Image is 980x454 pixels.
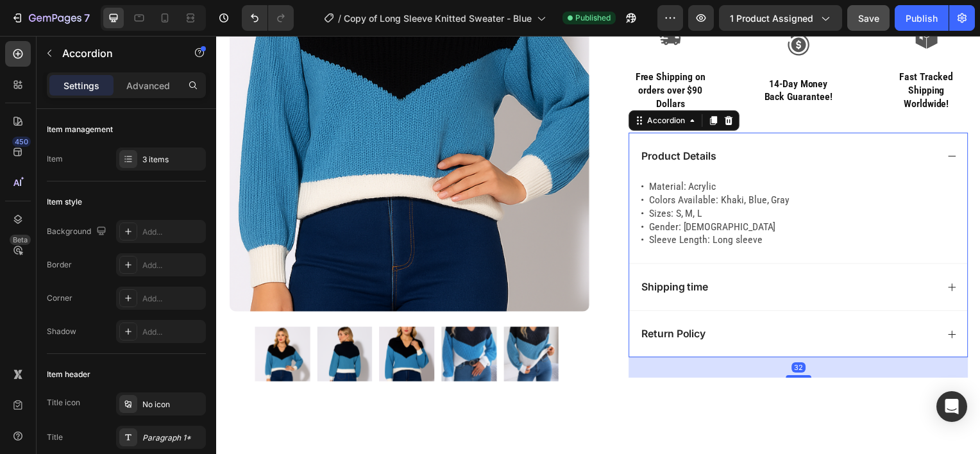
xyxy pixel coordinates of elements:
[431,79,474,90] div: Accordion
[575,12,611,24] span: Published
[12,137,31,147] div: 450
[62,46,171,61] p: Accordion
[142,399,203,410] div: No icon
[338,12,341,25] span: /
[84,10,90,26] p: 7
[895,5,949,31] button: Publish
[579,328,593,339] div: 32
[545,42,627,69] p: 14-Day Money Back Guarantee!
[47,124,113,135] div: Item management
[63,79,99,92] p: Settings
[47,259,72,271] div: Border
[47,196,82,208] div: Item style
[47,326,76,337] div: Shadow
[47,223,109,240] div: Background
[142,293,203,305] div: Add...
[906,12,938,25] div: Publish
[47,292,72,304] div: Corner
[142,432,203,444] div: Paragraph 1*
[936,391,967,422] div: Open Intercom Messenger
[428,114,503,128] p: Product Details
[142,154,203,165] div: 3 items
[216,36,980,454] iframe: Design area
[10,235,31,245] div: Beta
[142,260,203,271] div: Add...
[427,145,750,212] p: • Material: Acrylic • Colors Available: Khaki, Blue, Gray • Sizes: S, M, L • Gender: [DEMOGRAPHIC...
[858,13,879,24] span: Save
[674,35,756,74] p: Fast Tracked Shipping Worldwide!
[5,5,96,31] button: 7
[242,5,294,31] div: Undo/Redo
[847,5,890,31] button: Save
[47,432,63,443] div: Title
[47,397,80,408] div: Title icon
[428,293,493,307] p: Return Policy
[47,369,90,380] div: Item header
[428,246,495,259] p: Shipping time
[730,12,813,25] span: 1 product assigned
[142,226,203,238] div: Add...
[47,153,63,165] div: Item
[719,5,842,31] button: 1 product assigned
[344,12,532,25] span: Copy of Long Sleeve Knitted Sweater - Blue
[126,79,170,92] p: Advanced
[142,326,203,338] div: Add...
